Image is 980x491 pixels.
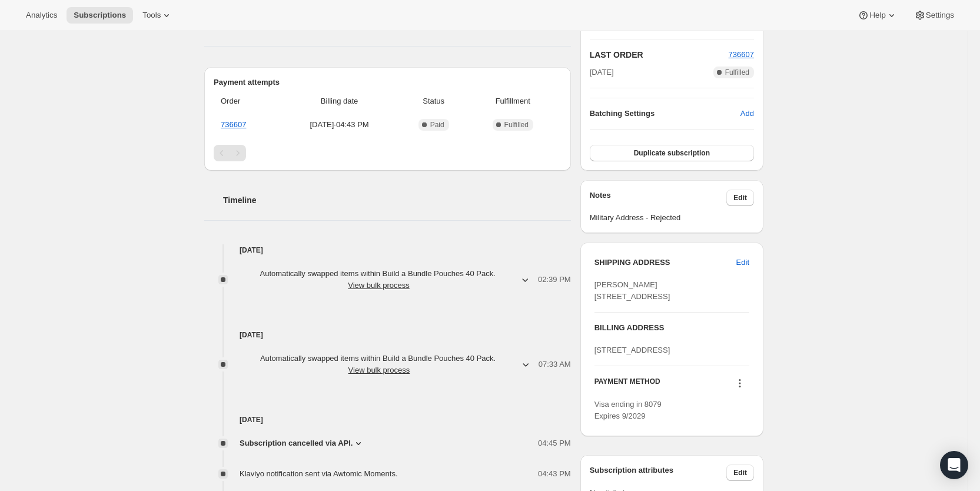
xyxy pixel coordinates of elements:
button: Duplicate subscription [590,145,754,161]
h2: Timeline [223,194,571,206]
span: Automatically swapped items within Build a Bundle Pouches 40 Pack . [240,268,518,291]
h4: [DATE] [204,414,571,426]
a: 736607 [729,50,754,59]
div: Open Intercom Messenger [940,451,968,479]
button: Settings [907,7,961,24]
span: Add [740,108,754,120]
span: Visa ending in 8079 Expires 9/2029 [594,400,662,420]
span: Klaviyo notification sent via Awtomic Moments. [240,469,398,478]
span: Military Address - Rejected [590,212,754,224]
span: Fulfilled [725,68,749,77]
h3: Notes [590,190,727,206]
button: Edit [729,253,756,272]
span: Tools [142,11,161,20]
button: Tools [135,7,180,24]
button: View bulk process [348,366,410,374]
span: [DATE] · 04:43 PM [283,119,396,131]
h2: LAST ORDER [590,49,729,61]
span: Subscriptions [74,11,126,20]
nav: Pagination [214,145,562,161]
span: Billing date [283,95,396,107]
span: Paid [430,120,444,130]
span: Analytics [26,11,57,20]
button: Edit [726,465,754,481]
h2: Payment attempts [214,77,562,88]
span: Automatically swapped items within Build a Bundle Pouches 40 Pack . [240,353,519,376]
button: Subscription cancelled via API. [240,437,364,449]
span: 04:45 PM [538,437,571,449]
span: 04:43 PM [538,468,571,480]
span: Subscription cancelled via API. [240,437,353,449]
button: Subscriptions [67,7,133,24]
span: Edit [733,193,747,203]
span: Help [869,11,885,20]
button: Analytics [19,7,64,24]
button: Automatically swapped items within Build a Bundle Pouches 40 Pack. View bulk process [232,349,539,380]
span: [DATE] [590,67,614,78]
button: 736607 [729,49,754,61]
span: Edit [736,257,749,268]
a: 736607 [221,120,246,129]
h4: [DATE] [204,244,571,256]
span: Fulfillment [471,95,554,107]
span: Duplicate subscription [634,148,710,158]
button: Add [733,104,761,123]
button: View bulk process [348,281,410,290]
span: Settings [926,11,954,20]
span: [STREET_ADDRESS] [594,346,670,354]
span: [PERSON_NAME] [STREET_ADDRESS] [594,280,670,301]
span: 02:39 PM [538,274,571,286]
h6: Batching Settings [590,108,740,120]
button: Edit [726,190,754,206]
h4: [DATE] [204,329,571,341]
th: Order [214,88,280,114]
span: Fulfilled [504,120,529,130]
h3: Subscription attributes [590,465,727,481]
h3: BILLING ADDRESS [594,322,749,334]
h3: SHIPPING ADDRESS [594,257,736,268]
span: Edit [733,468,747,477]
button: Help [851,7,904,24]
h3: PAYMENT METHOD [594,377,660,393]
button: Automatically swapped items within Build a Bundle Pouches 40 Pack. View bulk process [232,264,538,295]
span: 07:33 AM [539,359,571,370]
span: Status [403,95,464,107]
